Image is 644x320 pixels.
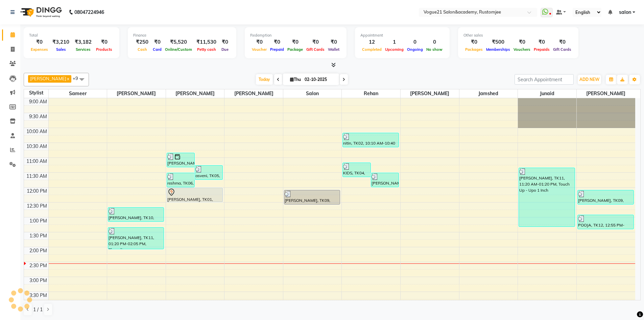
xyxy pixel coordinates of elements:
div: 12 [360,38,383,46]
span: Prepaid [268,47,286,52]
span: Package [286,47,305,52]
div: ₹0 [94,38,114,46]
div: 9:00 AM [28,98,48,105]
span: rehan [342,89,400,98]
span: [PERSON_NAME] [166,89,224,98]
span: Wallet [326,47,341,52]
div: 12:00 PM [25,188,48,195]
div: [PERSON_NAME], TK01, 12:00 PM-12:30 PM, Flavoured Waxing - Full Arms [167,188,222,202]
div: 11:00 AM [25,158,48,165]
span: [PERSON_NAME] [401,89,459,98]
span: Products [94,47,114,52]
span: Gift Cards [305,47,326,52]
span: Due [220,47,230,52]
div: POOJA, TK12, 12:55 PM-01:25 PM, Women - Just Trim Up To 2 Inch On Bottom [578,215,634,229]
span: Completed [360,47,383,52]
span: [PERSON_NAME] [30,76,66,81]
span: Memberships [484,47,512,52]
span: [PERSON_NAME] [107,89,166,98]
div: ₹0 [326,38,341,46]
span: Gift Cards [551,47,573,52]
div: 10:30 AM [25,143,48,150]
span: ADD NEW [579,77,599,82]
div: 1:00 PM [28,217,48,225]
span: +9 [73,76,83,81]
img: logo [17,3,64,22]
span: [PERSON_NAME] [224,89,283,98]
span: Petty cash [195,47,218,52]
span: salon [619,9,631,16]
span: Vouchers [512,47,532,52]
a: x [66,76,69,81]
div: ₹0 [219,38,231,46]
div: Stylist [24,89,48,97]
div: Appointment [360,33,444,38]
span: Voucher [250,47,268,52]
div: Total [29,33,114,38]
span: Expenses [29,47,50,52]
button: ADD NEW [578,75,601,84]
div: [PERSON_NAME], TK09, 12:05 PM-12:35 PM, Men - Hair Cut Without Wash [284,190,340,204]
span: Services [74,47,92,52]
div: ₹0 [286,38,305,46]
div: 3:30 PM [28,292,48,299]
div: 10:00 AM [25,128,48,135]
div: ₹0 [268,38,286,46]
input: 2025-10-02 [303,74,336,85]
span: No show [425,47,444,52]
div: ₹0 [551,38,573,46]
div: Redemption [250,33,341,38]
div: 9:30 AM [28,113,48,120]
span: Sales [54,47,68,52]
div: [PERSON_NAME], TK07, 11:30 AM-12:00 PM, Shaving - Premium [371,173,399,187]
div: ₹3,210 [50,38,72,46]
div: ₹0 [151,38,163,46]
div: ₹11,530 [194,38,219,46]
div: reshma, TK06, 11:30 AM-12:00 PM, Threading - Eyebrows,Threading - Forehead [167,173,194,187]
div: 0 [425,38,444,46]
div: [PERSON_NAME], TK03, 10:50 AM-11:20 AM, Threading - Eyebrows,Threading - Upper Lip [167,153,194,167]
span: 1 / 1 [33,306,43,313]
span: junaid [518,89,576,98]
div: Other sales [463,33,573,38]
div: 3:00 PM [28,277,48,284]
div: ₹3,182 [72,38,94,46]
div: 2:00 PM [28,247,48,254]
b: 08047224946 [74,3,104,22]
div: 0 [405,38,425,46]
div: [PERSON_NAME], TK11, 01:20 PM-02:05 PM, Threading - Eyebrows,Flavoured Waxing - Full Arms [108,228,164,249]
span: Upcoming [383,47,405,52]
div: ₹0 [29,38,50,46]
div: ₹0 [463,38,484,46]
div: 12:30 PM [25,202,48,210]
div: KIDS, TK04, 11:10 AM-11:40 AM, Men - boy haircut up to 12 years [343,163,370,177]
span: Thu [288,77,303,82]
div: ₹250 [133,38,151,46]
span: Cash [136,47,149,52]
div: asveni, TK05, 11:15 AM-11:45 AM, Threading - Eyebrows,Threading - Forehead [195,166,222,179]
div: 11:30 AM [25,173,48,180]
span: Online/Custom [163,47,194,52]
div: ₹0 [250,38,268,46]
span: Packages [463,47,484,52]
div: ₹500 [484,38,512,46]
span: Prepaids [532,47,551,52]
span: [PERSON_NAME] [577,89,635,98]
div: [PERSON_NAME], TK09, 12:05 PM-12:35 PM, Men - Hair Cut Without Wash [578,190,634,204]
div: Finance [133,33,231,38]
div: 2:30 PM [28,262,48,269]
span: Today [256,74,273,85]
span: salon [283,89,342,98]
div: nitin, TK02, 10:10 AM-10:40 AM, Men - Hair Cut Without Wash [343,133,398,147]
div: [PERSON_NAME], TK11, 11:20 AM-01:20 PM, Touch Up - Upo 1 Inch [519,168,574,227]
div: ₹0 [512,38,532,46]
div: ₹5,520 [163,38,194,46]
div: 1 [383,38,405,46]
span: Jamshed [459,89,518,98]
div: ₹0 [532,38,551,46]
span: Card [151,47,163,52]
input: Search Appointment [515,74,574,85]
span: sameer [49,89,107,98]
div: [PERSON_NAME], TK10, 12:40 PM-01:10 PM, Threading - Eyebrows,Threading - Upper Lip [108,208,164,221]
div: 1:30 PM [28,232,48,239]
